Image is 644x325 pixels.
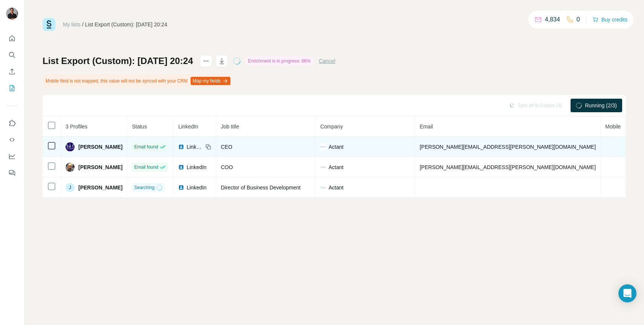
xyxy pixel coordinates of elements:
[66,124,87,130] span: 3 Profiles
[6,133,18,146] button: Use Surfe API
[66,183,75,192] div: J
[132,124,147,130] span: Status
[221,124,239,130] span: Job title
[82,21,84,28] li: /
[186,163,206,171] span: LinkedIn
[328,143,343,151] span: Actant
[191,77,230,85] button: Map my fields
[78,163,122,171] span: [PERSON_NAME]
[605,124,621,130] span: Mobile
[43,75,232,87] div: Mobile field is not mapped, this value will not be synced with your CRM
[66,142,75,151] img: Avatar
[186,184,206,191] span: LinkedIn
[6,166,18,180] button: Feedback
[43,55,193,67] h1: List Export (Custom): [DATE] 20:24
[328,184,343,191] span: Actant
[320,164,326,170] img: company-logo
[78,184,122,191] span: [PERSON_NAME]
[420,164,596,170] span: [PERSON_NAME][EMAIL_ADDRESS][PERSON_NAME][DOMAIN_NAME]
[6,32,18,45] button: Quick start
[6,116,18,130] button: Use Surfe on LinkedIn
[43,18,55,31] img: Surfe Logo
[134,184,154,191] span: Searching
[420,124,433,130] span: Email
[6,8,18,20] img: Avatar
[221,185,301,191] span: Director of Business Development
[6,150,18,163] button: Dashboard
[200,55,212,67] button: actions
[134,143,158,150] span: Email found
[134,164,158,171] span: Email found
[618,284,636,302] div: Open Intercom Messenger
[328,163,343,171] span: Actant
[178,185,184,191] img: LinkedIn logo
[320,144,326,150] img: company-logo
[545,15,560,24] p: 4,834
[186,143,203,151] span: LinkedIn
[6,48,18,62] button: Search
[85,21,167,28] div: List Export (Custom): [DATE] 20:24
[66,163,75,172] img: Avatar
[6,81,18,95] button: My lists
[221,144,232,150] span: CEO
[319,57,336,65] button: Cancel
[6,65,18,78] button: Enrich CSV
[63,21,81,27] a: My lists
[320,185,326,191] img: company-logo
[78,143,122,151] span: [PERSON_NAME]
[178,144,184,150] img: LinkedIn logo
[585,102,617,109] span: Running (2/3)
[246,56,313,66] div: Enrichment is in progress: 66%
[178,124,198,130] span: LinkedIn
[577,15,580,24] p: 0
[420,144,596,150] span: [PERSON_NAME][EMAIL_ADDRESS][PERSON_NAME][DOMAIN_NAME]
[178,164,184,170] img: LinkedIn logo
[592,14,627,25] button: Buy credits
[221,164,233,170] span: COO
[320,124,343,130] span: Company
